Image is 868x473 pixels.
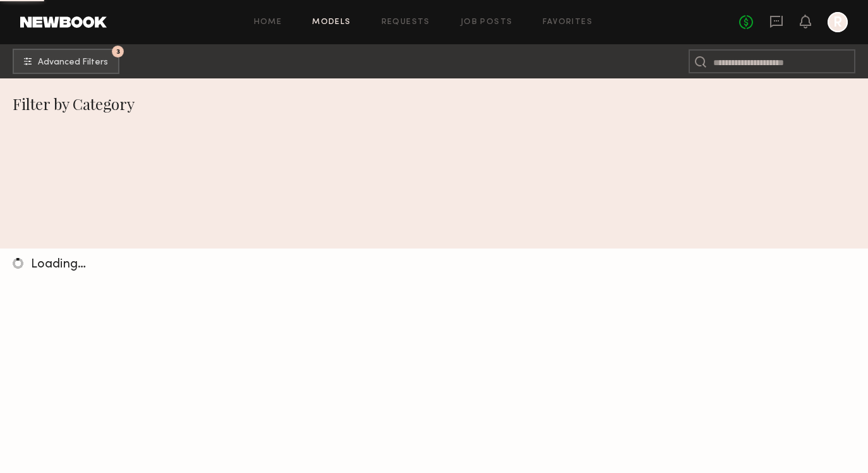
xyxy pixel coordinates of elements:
span: 3 [116,49,120,54]
a: R [828,12,848,32]
a: Requests [382,18,430,27]
div: Filter by Category [13,94,868,114]
span: Advanced Filters [38,58,108,67]
a: Models [312,18,351,27]
a: Favorites [543,18,593,27]
span: Loading… [31,259,86,271]
a: Home [254,18,282,27]
a: Job Posts [461,18,513,27]
button: 3Advanced Filters [13,49,119,74]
